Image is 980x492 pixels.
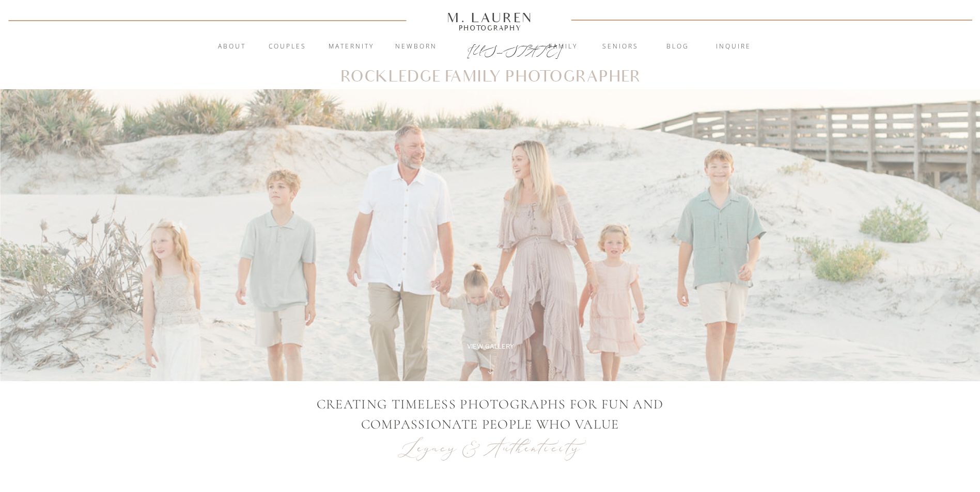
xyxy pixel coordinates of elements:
[388,42,444,52] a: Newborn
[535,42,591,52] a: Family
[467,42,514,55] a: [US_STATE]
[650,42,706,52] a: blog
[593,42,648,52] a: Seniors
[260,42,316,52] a: Couples
[277,394,704,435] p: CREATING TIMELESS PHOTOGRAPHS FOR Fun AND COMPASSIONATE PEOPLE WHO VALUE
[323,42,379,52] a: Maternity
[706,42,761,52] a: inquire
[443,25,538,30] a: Photography
[456,342,526,351] a: View Gallery
[393,435,588,461] p: Legacy & Authenticity
[416,12,564,23] a: M. Lauren
[340,70,641,85] h1: Rockledge Family Photographer
[212,42,252,52] a: About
